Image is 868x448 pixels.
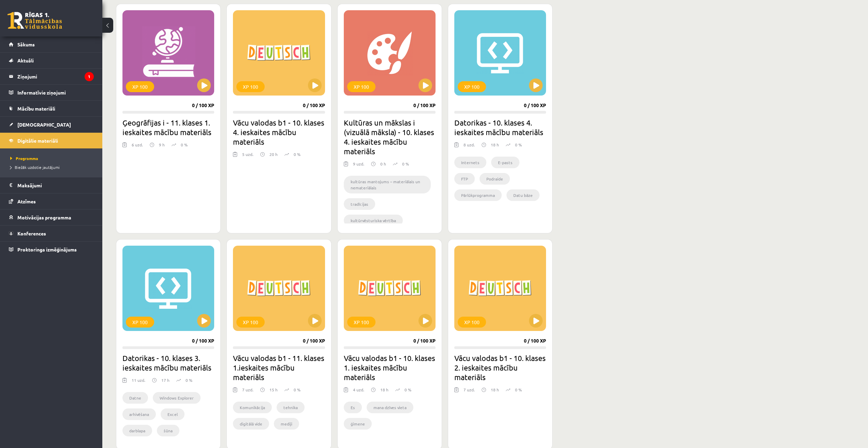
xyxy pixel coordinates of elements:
legend: Maksājumi [17,177,94,193]
li: Datne [122,392,148,404]
span: Programma [10,156,38,161]
li: Excel [161,408,185,420]
a: Rīgas 1. Tālmācības vidusskola [8,12,62,29]
h2: Vācu valodas b1 - 11. klases 1.ieskaites mācību materiāls [233,353,325,382]
span: Motivācijas programma [17,214,71,220]
span: Sākums [17,41,35,47]
li: darblapa [122,425,152,436]
p: 0 % [294,151,300,157]
p: 20 h [269,151,278,157]
legend: Informatīvie ziņojumi [17,85,94,100]
div: XP 100 [236,317,265,328]
li: FTP [454,173,475,185]
a: Programma [10,155,95,161]
li: Pārlūkprogramma [454,189,502,201]
li: Podraide [480,173,510,185]
a: Digitālie materiāli [9,133,94,148]
li: kultūrvēsturiska vērtība [344,215,403,226]
h2: Datorikas - 10. klases 3. ieskaites mācību materiāls [122,353,214,372]
p: 0 % [515,387,522,393]
p: 0 % [515,142,522,148]
li: tradīcijas [344,198,375,210]
li: ģimene [344,418,372,430]
a: [DEMOGRAPHIC_DATA] [9,117,94,132]
div: 6 uzd. [132,142,143,152]
p: 18 h [491,142,499,148]
p: 17 h [161,377,170,383]
h2: Vācu valodas b1 - 10. klases 2. ieskaites mācību materiāls [454,353,546,382]
a: Maksājumi [9,177,94,193]
a: Ziņojumi1 [9,69,94,84]
div: 5 uzd. [242,151,253,161]
p: 0 % [181,142,188,148]
div: XP 100 [347,317,376,328]
a: Motivācijas programma [9,209,94,225]
span: Atzīmes [17,198,36,204]
div: 7 uzd. [464,387,475,397]
span: Proktoringa izmēģinājums [17,246,77,252]
li: arhivēšana [122,408,156,420]
a: Proktoringa izmēģinājums [9,242,94,257]
span: Mācību materiāli [17,105,55,112]
li: Internets [454,157,486,168]
a: Atzīmes [9,193,94,209]
div: 11 uzd. [132,377,145,387]
a: Informatīvie ziņojumi [9,85,94,100]
div: XP 100 [458,81,486,92]
h2: Vācu valodas b1 - 10. klases 1. ieskaites mācību materiāls [344,353,436,382]
p: 0 % [402,161,409,167]
li: digitālā vide [233,418,269,430]
a: Konferences [9,226,94,241]
li: tehnika [277,402,305,413]
a: Aktuāli [9,53,94,68]
li: Windows Explorer [153,392,201,404]
p: 0 % [186,377,192,383]
li: mana dzīves vieta [367,402,413,413]
div: XP 100 [347,81,376,92]
div: XP 100 [126,317,154,328]
h2: Vācu valodas b1 - 10. klases 4. ieskaites mācību materiāls [233,118,325,146]
p: 0 % [294,387,300,393]
span: [DEMOGRAPHIC_DATA] [17,121,71,128]
div: 9 uzd. [353,161,364,171]
a: Sākums [9,37,94,52]
legend: Ziņojumi [17,69,94,84]
h2: Kultūras un mākslas i (vizuālā māksla) - 10. klases 4. ieskaites mācību materiāls [344,118,436,156]
i: 1 [85,72,94,81]
p: 0 % [404,387,411,393]
div: 8 uzd. [464,142,475,152]
li: E-pasts [491,157,519,168]
p: 0 h [380,161,386,167]
span: Digitālie materiāli [17,138,58,144]
a: Biežāk uzdotie jautājumi [10,164,95,170]
div: 4 uzd. [353,387,364,397]
p: 15 h [269,387,278,393]
h2: Ģeogrāfijas i - 11. klases 1. ieskaites mācību materiāls [122,118,214,137]
div: XP 100 [236,81,265,92]
p: 9 h [159,142,165,148]
p: 18 h [491,387,499,393]
div: XP 100 [458,317,486,328]
span: Aktuāli [17,57,34,63]
li: Komunikācija [233,402,272,413]
li: Datu bāze [506,189,540,201]
li: mediji [274,418,299,430]
p: 18 h [380,387,388,393]
a: Mācību materiāli [9,101,94,116]
span: Konferences [17,230,46,236]
li: Es [344,402,362,413]
div: XP 100 [126,81,154,92]
h2: Datorikas - 10. klases 4. ieskaites mācību materiāls [454,118,546,137]
li: šūna [157,425,179,436]
span: Biežāk uzdotie jautājumi [10,164,60,170]
li: kultūras mantojums – materiālais un nemateriālais [344,176,431,193]
div: 7 uzd. [242,387,253,397]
